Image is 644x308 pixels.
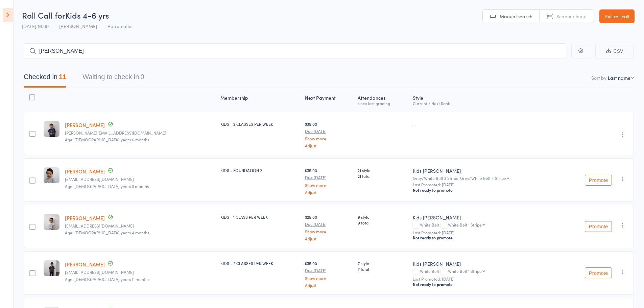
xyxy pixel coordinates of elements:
div: Grey/White Belt 4 Stripe [460,176,506,180]
span: Parramatta [108,23,132,29]
span: 21 style [358,167,407,173]
small: moiq_@hotmail.com [65,223,215,228]
img: image1756882232.png [44,121,59,137]
div: Kids [PERSON_NAME] [413,214,556,221]
input: Search by name [24,43,566,59]
span: Age: [DEMOGRAPHIC_DATA] years 11 months [65,276,149,282]
span: 9 total [358,220,407,226]
img: image1722921520.png [44,167,59,183]
small: Due [DATE] [305,175,352,180]
small: Due [DATE] [305,129,352,134]
a: [PERSON_NAME] [65,214,105,221]
a: [PERSON_NAME] [65,168,105,175]
div: Membership [218,91,302,109]
a: Adjust [305,236,352,241]
div: KIDS - FOUNDATION 2 [220,167,300,173]
div: Not ready to promote [413,282,556,287]
small: Last Promoted: [DATE] [413,277,556,281]
div: Not ready to promote [413,187,556,193]
small: Karolina.barry@gmail.com [65,131,215,135]
button: Checked in11 [24,70,66,88]
div: White Belt 1 Stripe [448,222,482,227]
img: image1752645107.png [44,260,59,276]
div: - [413,121,556,127]
small: penroxa9@yahoo.com [65,270,215,275]
small: Due [DATE] [305,268,352,273]
div: $35.00 [305,260,352,287]
div: Grey/White Belt 3 Stripe [413,176,556,180]
small: Last Promoted: [DATE] [413,182,556,187]
div: since last grading [358,101,407,105]
span: Age: [DEMOGRAPHIC_DATA] years 6 months [65,137,149,142]
a: Adjust [305,283,352,287]
small: Due [DATE] [305,222,352,227]
a: [PERSON_NAME] [65,121,105,128]
span: 7 total [358,266,407,272]
div: Last name [608,74,630,81]
div: KIDS - 2 CLASSES PER WEEK [220,260,300,266]
div: Kids [PERSON_NAME] [413,167,556,174]
a: Adjust [305,190,352,194]
a: Show more [305,183,352,187]
button: Promote [585,221,612,232]
div: - [358,121,407,127]
span: Kids 4-6 yrs [65,9,109,21]
div: Atten­dances [355,91,410,109]
div: $25.00 [305,214,352,241]
div: White Belt [413,269,556,275]
a: Show more [305,229,352,234]
a: Show more [305,136,352,141]
div: White Belt 1 Stripe [448,269,482,273]
a: Exit roll call [599,9,635,23]
div: KIDS - 1 CLASS PER WEEK [220,214,300,220]
span: Roll Call for [22,9,65,21]
div: Next Payment [302,91,355,109]
button: Waiting to check in0 [82,70,144,88]
div: White Belt [413,222,556,228]
span: [DATE] 16:00 [22,23,49,29]
span: Age: [DEMOGRAPHIC_DATA] years 3 months [65,183,149,189]
div: 11 [59,73,66,80]
div: Current / Next Rank [413,101,556,105]
div: $35.00 [305,167,352,194]
a: Show more [305,276,352,280]
img: image1752644950.png [44,214,59,230]
div: KIDS - 2 CLASSES PER WEEK [220,121,300,127]
span: 9 style [358,214,407,220]
span: Manual search [500,13,532,20]
span: 21 total [358,173,407,179]
div: Style [410,91,559,109]
small: chhayeugenio@gmail.com [65,177,215,182]
label: Sort by [591,74,606,81]
div: $35.00 [305,121,352,148]
a: Adjust [305,143,352,148]
button: Promote [585,175,612,186]
button: CSV [595,44,634,58]
span: Age: [DEMOGRAPHIC_DATA] years 4 months [65,230,149,235]
button: Promote [585,267,612,278]
a: [PERSON_NAME] [65,261,105,268]
small: Last Promoted: [DATE] [413,230,556,235]
div: 0 [140,73,144,80]
span: 7 style [358,260,407,266]
span: Scanner input [556,13,587,20]
div: Kids [PERSON_NAME] [413,260,556,267]
div: Not ready to promote [413,235,556,240]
